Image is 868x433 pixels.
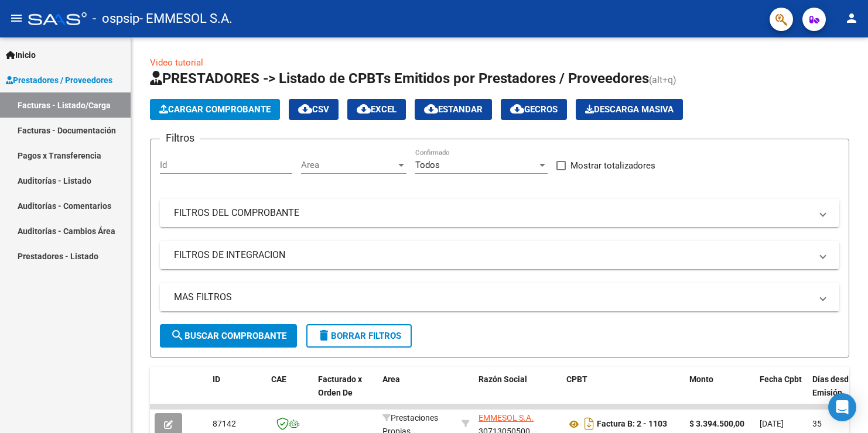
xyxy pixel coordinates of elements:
[760,374,802,384] span: Fecha Cpbt
[9,11,23,25] mat-icon: menu
[170,331,286,341] span: Buscar Comprobante
[266,367,313,418] datatable-header-cell: CAE
[828,393,856,421] div: Open Intercom Messenger
[160,199,839,227] mat-expansion-panel-header: FILTROS DEL COMPROBANTE
[159,104,271,115] span: Cargar Comprobante
[424,102,438,116] mat-icon: cloud_download
[93,6,139,32] span: - ospsip
[585,104,674,115] span: Descarga Masiva
[298,104,329,115] span: CSV
[582,414,597,433] i: Descargar documento
[689,419,744,428] strong: $ 3.394.500,00
[150,70,649,87] span: PRESTADORES -> Listado de CPBTs Emitidos por Prestadores / Proveedores
[150,57,203,68] a: Video tutorial
[271,374,286,384] span: CAE
[808,367,860,418] datatable-header-cell: Días desde Emisión
[570,159,655,173] span: Mostrar totalizadores
[170,328,184,342] mat-icon: search
[357,104,397,115] span: EXCEL
[479,374,527,384] span: Razón Social
[298,102,312,116] mat-icon: cloud_download
[649,74,676,85] span: (alt+q)
[318,374,362,397] span: Facturado x Orden De
[474,367,562,418] datatable-header-cell: Razón Social
[160,324,297,348] button: Buscar Comprobante
[213,419,236,428] span: 87142
[689,374,713,384] span: Monto
[139,6,233,32] span: - EMMESOL S.A.
[208,367,266,418] datatable-header-cell: ID
[213,374,220,384] span: ID
[317,331,401,341] span: Borrar Filtros
[289,99,339,120] button: CSV
[347,99,406,120] button: EXCEL
[510,104,558,115] span: Gecros
[174,249,811,262] mat-panel-title: FILTROS DE INTEGRACION
[6,49,36,61] span: Inicio
[160,130,200,146] h3: Filtros
[160,283,839,311] mat-expansion-panel-header: MAS FILTROS
[501,99,567,120] button: Gecros
[160,241,839,269] mat-expansion-panel-header: FILTROS DE INTEGRACION
[174,207,811,219] mat-panel-title: FILTROS DEL COMPROBANTE
[6,74,112,87] span: Prestadores / Proveedores
[510,102,524,116] mat-icon: cloud_download
[812,374,853,397] span: Días desde Emisión
[685,367,755,418] datatable-header-cell: Monto
[357,102,371,116] mat-icon: cloud_download
[845,11,859,25] mat-icon: person
[306,324,412,348] button: Borrar Filtros
[382,374,400,384] span: Area
[317,328,331,342] mat-icon: delete
[576,99,683,120] button: Descarga Masiva
[415,160,440,170] span: Todos
[313,367,378,418] datatable-header-cell: Facturado x Orden De
[150,99,280,120] button: Cargar Comprobante
[755,367,808,418] datatable-header-cell: Fecha Cpbt
[415,99,492,120] button: Estandar
[424,104,483,115] span: Estandar
[562,367,685,418] datatable-header-cell: CPBT
[479,413,534,422] span: EMMESOL S.A.
[812,419,822,428] span: 35
[566,374,587,384] span: CPBT
[597,420,667,429] strong: Factura B: 2 - 1103
[378,367,457,418] datatable-header-cell: Area
[301,160,396,170] span: Area
[760,419,784,428] span: [DATE]
[174,291,811,304] mat-panel-title: MAS FILTROS
[576,99,683,120] app-download-masive: Descarga masiva de comprobantes (adjuntos)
